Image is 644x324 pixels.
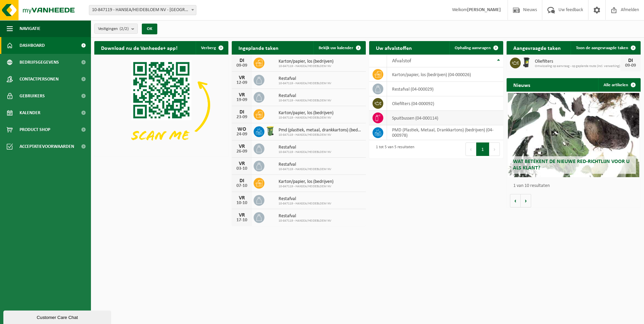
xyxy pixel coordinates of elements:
span: Product Shop [20,121,50,138]
img: WB-0240-HPE-GN-50 [264,125,276,137]
div: DI [235,58,249,63]
span: Restafval [279,162,331,167]
span: 10-847119 - HANSEA/HEIDEBLOEM NV [279,150,331,154]
div: VR [235,75,249,80]
div: 09-09 [624,63,637,68]
button: OK [142,24,157,34]
span: 10-847119 - HANSEA/HEIDEBLOEM NV [279,64,333,68]
span: Karton/papier, los (bedrijven) [279,59,333,64]
button: Verberg [196,41,228,55]
h2: Nieuws [507,78,537,91]
span: Restafval [279,93,331,99]
span: 10-847119 - HANSEA/HEIDEBLOEM NV [279,185,333,189]
span: Ophaling aanvragen [455,46,491,50]
span: Restafval [279,196,331,202]
span: Omwisseling op aanvraag - op geplande route (incl. verwerking) [535,64,620,68]
span: Navigatie [20,20,40,37]
h2: Aangevraagde taken [507,41,568,54]
span: Oliefilters [535,59,620,64]
a: Toon de aangevraagde taken [571,41,640,55]
span: 10-847119 - HANSEA/HEIDEBLOEM NV [279,116,333,120]
span: Dashboard [20,37,45,54]
span: Restafval [279,214,331,219]
span: Pmd (plastiek, metaal, drankkartons) (bedrijven) [279,128,362,133]
span: Wat betekent de nieuwe RED-richtlijn voor u als klant? [513,159,630,171]
span: Restafval [279,76,331,82]
span: Contactpersonen [20,71,59,88]
span: 10-847119 - HANSEA/HEIDEBLOEM NV [279,167,331,171]
span: 10-847119 - HANSEA/HEIDEBLOEM NV [279,219,331,223]
span: Bedrijfsgegevens [20,54,59,71]
p: 1 van 10 resultaten [513,184,637,188]
div: DI [235,109,249,115]
div: VR [235,144,249,149]
div: VR [235,213,249,218]
div: 23-09 [235,115,249,120]
span: Verberg [201,46,216,50]
div: VR [235,161,249,166]
td: restafval (04-000029) [387,82,503,96]
span: Restafval [279,145,331,150]
button: 1 [476,142,489,156]
span: Bekijk uw kalender [319,46,353,50]
div: VR [235,195,249,201]
span: Kalender [20,104,40,121]
a: Ophaling aanvragen [449,41,503,55]
button: Volgende [521,194,531,207]
a: Wat betekent de nieuwe RED-richtlijn voor u als klant? [508,93,639,177]
count: (2/2) [120,27,129,31]
div: WO [235,127,249,132]
strong: [PERSON_NAME] [467,7,501,12]
div: 19-09 [235,98,249,102]
button: Vorige [510,194,521,207]
span: 10-847119 - HANSEA/HEIDEBLOEM NV [279,202,331,206]
div: 12-09 [235,80,249,85]
td: spuitbussen (04-000114) [387,111,503,125]
div: DI [235,178,249,184]
button: Previous [465,142,476,156]
button: Vestigingen(2/2) [94,24,138,34]
img: WB-0240-HPE-BK-01 [521,57,532,68]
span: 10-847119 - HANSEA/HEIDEBLOEM NV [279,133,362,137]
div: 17-10 [235,218,249,223]
span: 10-847119 - HANSEA/HEIDEBLOEM NV - LANAKEN [89,5,196,15]
iframe: chat widget [3,309,112,324]
div: 03-10 [235,166,249,171]
span: Afvalstof [392,58,411,64]
div: 24-09 [235,132,249,137]
button: Next [489,142,500,156]
div: 07-10 [235,184,249,188]
span: Vestigingen [98,24,129,34]
td: karton/papier, los (bedrijven) (04-000026) [387,67,503,82]
td: oliefilters (04-000092) [387,96,503,111]
div: VR [235,92,249,98]
h2: Download nu de Vanheede+ app! [94,41,184,54]
div: 09-09 [235,63,249,68]
img: Download de VHEPlus App [94,55,228,155]
span: 10-847119 - HANSEA/HEIDEBLOEM NV [279,82,331,86]
span: Gebruikers [20,88,45,104]
h2: Uw afvalstoffen [369,41,419,54]
div: 26-09 [235,149,249,154]
span: 10-847119 - HANSEA/HEIDEBLOEM NV [279,99,331,103]
span: Karton/papier, los (bedrijven) [279,179,333,185]
span: Acceptatievoorwaarden [20,138,74,155]
span: 10-847119 - HANSEA/HEIDEBLOEM NV - LANAKEN [89,5,196,15]
div: 1 tot 5 van 5 resultaten [373,142,414,157]
h2: Ingeplande taken [232,41,285,54]
span: Karton/papier, los (bedrijven) [279,110,333,116]
span: Toon de aangevraagde taken [576,46,628,50]
div: 10-10 [235,201,249,205]
td: PMD (Plastiek, Metaal, Drankkartons) (bedrijven) (04-000978) [387,125,503,140]
a: Bekijk uw kalender [313,41,365,55]
div: DI [624,58,637,63]
a: Alle artikelen [598,78,640,92]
